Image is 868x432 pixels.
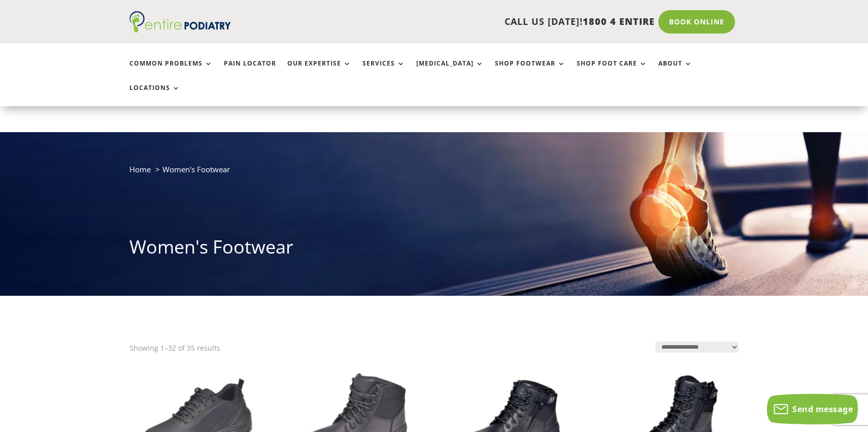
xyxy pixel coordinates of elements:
span: Send message [792,404,853,415]
h1: Women's Footwear [129,234,739,265]
a: [MEDICAL_DATA] [416,60,484,82]
a: Home [129,164,151,174]
img: logo (1) [129,11,231,33]
select: Shop order [655,342,739,353]
p: Showing 1–32 of 35 results [129,342,220,355]
a: Services [362,60,405,82]
a: About [658,60,692,82]
button: Send message [767,394,858,424]
a: Common Problems [129,60,213,82]
a: Shop Foot Care [577,60,647,82]
a: Entire Podiatry [129,24,231,35]
a: Locations [129,84,180,106]
a: Our Expertise [287,60,351,82]
p: CALL US [DATE]! [270,15,655,28]
span: 1800 4 ENTIRE [583,15,655,27]
nav: breadcrumb [129,163,739,183]
a: Book Online [658,10,735,34]
span: Women's Footwear [162,164,230,174]
a: Shop Footwear [495,60,565,82]
a: Pain Locator [224,60,276,82]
